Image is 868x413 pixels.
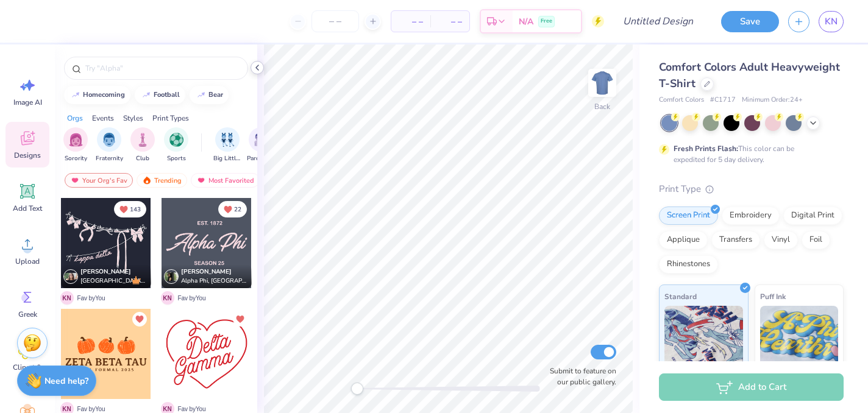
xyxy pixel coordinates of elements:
[613,9,703,34] input: Untitled Design
[65,154,87,163] span: Sorority
[254,133,268,147] img: Parent's Weekend Image
[351,383,363,395] div: Accessibility label
[247,127,275,163] button: filter button
[659,182,844,196] div: Print Type
[247,127,275,163] div: filter for Parent's Weekend
[137,173,187,188] div: Trending
[710,95,736,105] span: # C1717
[136,154,149,163] span: Club
[247,154,275,163] span: Parent's Weekend
[70,176,80,185] img: most_fav.gif
[80,277,146,286] span: [GEOGRAPHIC_DATA], [GEOGRAPHIC_DATA][US_STATE]
[760,306,839,367] img: Puff Ink
[196,176,206,185] img: most_fav.gif
[234,206,241,213] span: 22
[169,133,183,147] img: Sports Image
[71,91,80,99] img: trend_line.gif
[311,10,359,32] input: – –
[77,294,105,303] span: Fav by You
[664,290,697,303] span: Standard
[13,203,42,213] span: Add Text
[96,127,123,163] button: filter button
[674,144,738,154] strong: Fresh Prints Flash:
[659,95,704,105] span: Comfort Colors
[190,86,229,104] button: bear
[92,113,114,124] div: Events
[114,201,146,217] button: Unlike
[711,231,760,249] div: Transfers
[164,127,188,163] button: filter button
[63,127,88,163] button: filter button
[65,173,133,188] div: Your Org's Fav
[664,306,743,367] img: Standard
[130,127,155,163] button: filter button
[721,11,779,32] button: Save
[80,267,131,276] span: [PERSON_NAME]
[191,173,260,188] div: Most Favorited
[783,206,842,225] div: Digital Print
[659,231,708,249] div: Applique
[438,15,462,28] span: – –
[819,11,844,32] a: KN
[167,154,186,163] span: Sports
[63,127,88,163] div: filter for Sorority
[213,154,241,163] span: Big Little Reveal
[541,17,552,26] span: Free
[60,291,74,305] span: K N
[213,127,241,163] button: filter button
[15,256,40,266] span: Upload
[123,113,143,124] div: Styles
[178,294,206,303] span: Fav by You
[13,97,42,107] span: Image AI
[519,15,533,28] span: N/A
[760,290,786,303] span: Puff Ink
[102,133,116,147] img: Fraternity Image
[722,206,780,225] div: Embroidery
[135,86,185,104] button: football
[130,127,155,163] div: filter for Club
[152,113,189,124] div: Print Types
[64,86,130,104] button: homecoming
[96,127,123,163] div: filter for Fraternity
[18,309,37,319] span: Greek
[69,133,83,147] img: Sorority Image
[764,231,798,249] div: Vinyl
[594,101,610,112] div: Back
[181,267,232,276] span: [PERSON_NAME]
[213,127,241,163] div: filter for Big Little Reveal
[674,143,824,165] div: This color can be expedited for 5 day delivery.
[142,176,152,185] img: trending.gif
[132,312,147,327] button: Unlike
[164,127,188,163] div: filter for Sports
[399,15,423,28] span: – –
[742,95,803,105] span: Minimum Order: 24 +
[233,312,247,327] button: Unlike
[221,133,234,147] img: Big Little Reveal Image
[44,375,88,387] strong: Need help?
[543,365,616,387] label: Submit to feature on our public gallery.
[161,291,174,305] span: K N
[83,91,125,98] div: homecoming
[590,71,614,95] img: Back
[659,206,718,225] div: Screen Print
[659,60,840,91] span: Comfort Colors Adult Heavyweight T-Shirt
[208,91,223,98] div: bear
[141,91,151,99] img: trend_line.gif
[181,277,247,286] span: Alpha Phi, [GEOGRAPHIC_DATA][US_STATE]
[802,231,830,249] div: Foil
[218,201,247,217] button: Unlike
[154,91,180,98] div: football
[7,362,48,382] span: Clipart & logos
[136,133,149,147] img: Club Image
[84,62,240,74] input: Try "Alpha"
[96,154,123,163] span: Fraternity
[825,15,838,29] span: KN
[67,113,83,124] div: Orgs
[130,206,141,213] span: 143
[14,150,41,160] span: Designs
[659,255,718,274] div: Rhinestones
[196,91,206,99] img: trend_line.gif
